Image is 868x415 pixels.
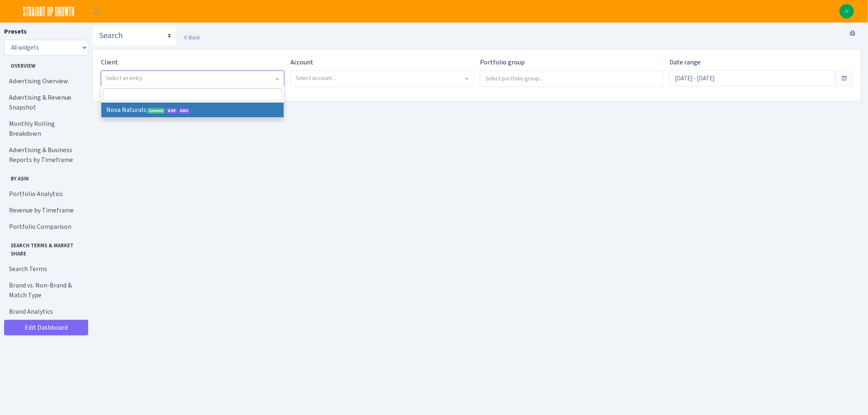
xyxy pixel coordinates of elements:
[179,108,190,114] span: AMC
[5,238,86,257] span: Search Terms & Market Share
[4,27,27,36] label: Presets
[4,142,86,168] a: Advertising & Business Reports by Timeframe
[4,303,86,320] a: Brand Analytics
[4,261,86,277] a: Search Terms
[5,171,86,182] span: By ASIN
[4,202,86,219] a: Revenue by Timeframe
[147,108,165,114] span: Current
[101,103,284,117] li: Nova Naturals
[167,108,177,114] span: DSP
[290,57,313,67] label: Account
[4,73,86,89] a: Advertising Overview
[480,57,525,67] label: Portfolio group
[296,74,336,82] span: Select account...
[4,320,88,335] a: Edit Dashboard
[101,57,118,67] label: Client
[4,277,86,303] a: Brand vs. Non-Brand & Match Type
[183,34,200,41] a: Back
[4,89,86,116] a: Advertising & Revenue Snapshot
[4,116,86,142] a: Monthly Rolling Breakdown
[840,4,854,18] img: Albert Kozlowski
[5,59,86,70] span: Overview
[480,71,663,86] input: Select portfolio group...
[4,219,86,235] a: Portfolio Comparison
[840,4,854,18] a: A
[87,5,107,18] button: Toggle navigation
[106,74,142,82] span: Select an entry
[4,186,86,202] a: Portfolio Analytics
[669,57,701,67] label: Date range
